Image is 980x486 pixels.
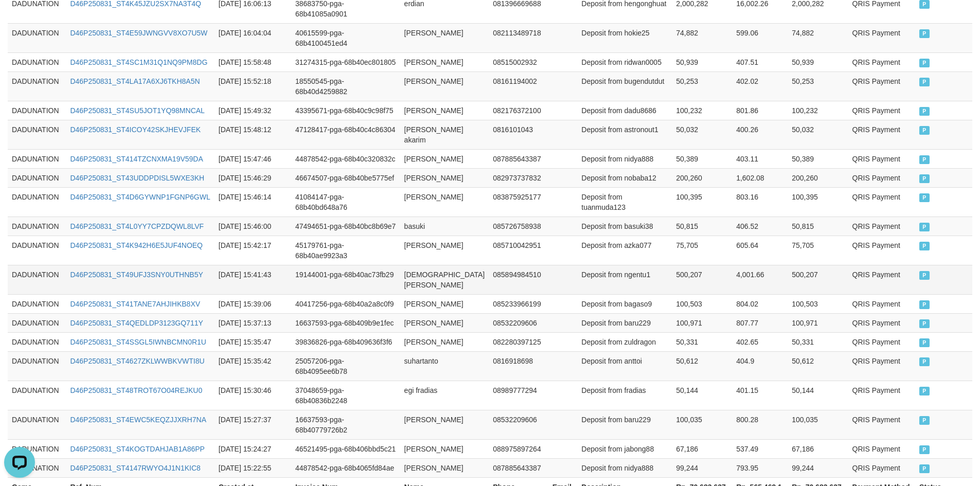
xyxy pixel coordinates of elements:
[732,410,788,439] td: 800.28
[732,149,788,168] td: 403.11
[489,458,548,477] td: 087885643387
[215,265,291,294] td: [DATE] 15:41:43
[489,120,548,149] td: 0816101043
[577,71,672,101] td: Deposit from bugendutdut
[848,52,915,71] td: QRIS Payment
[672,187,732,217] td: 100,395
[732,313,788,332] td: 807.77
[400,71,489,101] td: [PERSON_NAME]
[215,23,291,52] td: [DATE] 16:04:04
[8,217,66,236] td: DADUNATION
[672,120,732,149] td: 50,032
[919,193,930,202] span: PAID
[672,332,732,351] td: 50,331
[400,149,489,168] td: [PERSON_NAME]
[400,313,489,332] td: [PERSON_NAME]
[919,242,930,250] span: PAID
[848,149,915,168] td: QRIS Payment
[291,351,400,381] td: 25057206-pga-68b4095ee6b78
[215,294,291,313] td: [DATE] 15:39:06
[848,381,915,410] td: QRIS Payment
[788,236,848,265] td: 75,705
[788,149,848,168] td: 50,389
[788,101,848,120] td: 100,232
[919,445,930,454] span: PAID
[291,332,400,351] td: 39836826-pga-68b409636f3f6
[291,294,400,313] td: 40417256-pga-68b40a2a8c0f9
[672,294,732,313] td: 100,503
[919,357,930,366] span: PAID
[919,107,930,116] span: PAID
[400,351,489,381] td: suhartanto
[400,52,489,71] td: [PERSON_NAME]
[215,71,291,101] td: [DATE] 15:52:18
[400,217,489,236] td: basuki
[400,410,489,439] td: [PERSON_NAME]
[291,236,400,265] td: 45179761-pga-68b40ae9923a3
[577,101,672,120] td: Deposit from dadu8686
[577,120,672,149] td: Deposit from astronout1
[788,332,848,351] td: 50,331
[400,187,489,217] td: [PERSON_NAME]
[8,187,66,217] td: DADUNATION
[919,319,930,328] span: PAID
[489,236,548,265] td: 085710042951
[732,381,788,410] td: 401.15
[215,236,291,265] td: [DATE] 15:42:17
[215,149,291,168] td: [DATE] 15:47:46
[489,439,548,458] td: 088975897264
[732,332,788,351] td: 402.65
[732,294,788,313] td: 804.02
[400,439,489,458] td: [PERSON_NAME]
[489,217,548,236] td: 085726758938
[577,410,672,439] td: Deposit from baru229
[489,168,548,187] td: 082973737832
[788,351,848,381] td: 50,612
[732,236,788,265] td: 605.64
[577,168,672,187] td: Deposit from nobaba12
[848,351,915,381] td: QRIS Payment
[400,120,489,149] td: [PERSON_NAME] akarim
[489,381,548,410] td: 08989777294
[788,458,848,477] td: 99,244
[70,77,200,85] a: D46P250831_ST4LA17A6XJ6TKH8A5N
[848,217,915,236] td: QRIS Payment
[70,445,204,453] a: D46P250831_ST4KOGTDAHJAB1A86PP
[489,410,548,439] td: 08532209606
[489,265,548,294] td: 085894984510
[291,149,400,168] td: 44878542-pga-68b40c320832c
[489,52,548,71] td: 08515002932
[8,236,66,265] td: DADUNATION
[788,381,848,410] td: 50,144
[788,71,848,101] td: 50,253
[848,23,915,52] td: QRIS Payment
[672,101,732,120] td: 100,232
[8,381,66,410] td: DADUNATION
[8,313,66,332] td: DADUNATION
[489,313,548,332] td: 08532209606
[215,410,291,439] td: [DATE] 15:27:37
[70,58,207,66] a: D46P250831_ST4SC1M31Q1NQ9PM8DG
[672,236,732,265] td: 75,705
[70,241,203,249] a: D46P250831_ST4K942H6E5JUF4NOEQ
[577,381,672,410] td: Deposit from fradias
[70,357,204,365] a: D46P250831_ST4627ZKLWWBKVWTI8U
[732,217,788,236] td: 406.52
[848,120,915,149] td: QRIS Payment
[215,351,291,381] td: [DATE] 15:35:42
[732,71,788,101] td: 402.02
[788,168,848,187] td: 200,260
[577,313,672,332] td: Deposit from baru229
[919,59,930,67] span: PAID
[919,29,930,38] span: PAID
[489,23,548,52] td: 082113489718
[291,381,400,410] td: 37048659-pga-68b40836b2248
[400,381,489,410] td: egi fradias
[8,101,66,120] td: DADUNATION
[291,313,400,332] td: 16637593-pga-68b409b9e1fec
[577,187,672,217] td: Deposit from tuanmuda123
[848,71,915,101] td: QRIS Payment
[8,351,66,381] td: DADUNATION
[489,351,548,381] td: 0816918698
[919,155,930,164] span: PAID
